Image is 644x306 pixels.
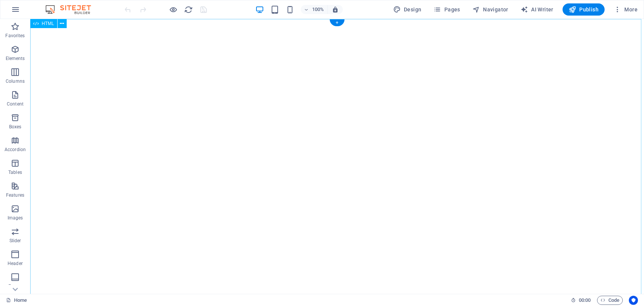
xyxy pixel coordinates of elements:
p: Content [7,101,23,107]
p: Boxes [9,124,22,130]
span: Pages [433,6,460,13]
span: HTML [42,21,54,26]
span: 00 00 [579,296,591,305]
button: Publish [563,3,605,16]
span: More [614,6,638,13]
p: Footer [8,283,22,289]
span: AI Writer [521,6,553,13]
button: Code [597,296,623,305]
span: Navigator [472,6,508,13]
span: : [584,297,585,303]
div: Design (Ctrl+Alt+Y) [390,3,425,16]
button: 100% [301,5,328,14]
button: reload [184,5,193,14]
p: Features [6,192,24,198]
button: More [611,3,641,16]
p: Slider [9,238,21,244]
button: AI Writer [517,3,556,16]
p: Columns [6,78,25,84]
div: + [330,19,344,26]
span: Publish [569,6,599,13]
button: Pages [430,3,463,16]
p: Images [8,215,23,221]
span: Code [600,296,619,305]
p: Tables [8,169,22,175]
i: Reload page [184,5,193,14]
p: Favorites [5,33,25,39]
button: Design [390,3,425,16]
button: Navigator [469,3,511,16]
h6: Session time [571,296,591,305]
i: On resize automatically adjust zoom level to fit chosen device. [332,6,339,13]
a: Click to cancel selection. Double-click to open Pages [6,296,27,305]
button: Usercentrics [629,296,638,305]
p: Elements [6,55,25,62]
p: Accordion [5,147,26,153]
img: Editor Logo [44,5,100,14]
p: Header [8,260,23,267]
span: Design [393,6,422,13]
h6: 100% [312,5,324,14]
button: Click here to leave preview mode and continue editing [169,5,178,14]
